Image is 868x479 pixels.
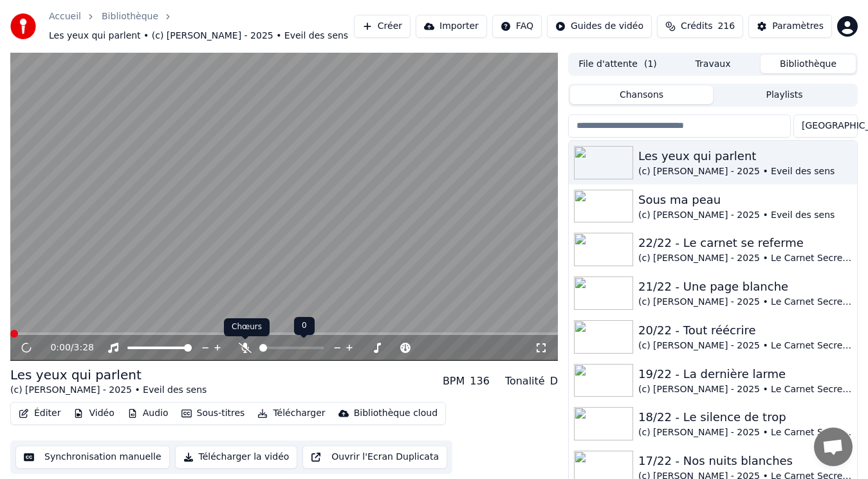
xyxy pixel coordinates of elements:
div: (c) [PERSON_NAME] - 2025 • Le Carnet Secret de [PERSON_NAME] [638,383,852,396]
button: Importer [416,15,487,38]
div: 19/22 - La dernière larme [638,365,852,383]
span: Les yeux qui parlent • (c) [PERSON_NAME] - 2025 • Eveil des sens [49,30,348,42]
button: Télécharger [252,404,330,422]
div: 17/22 - Nos nuits blanches [638,452,852,470]
button: Bibliothèque [761,55,856,73]
span: Crédits [681,20,712,33]
div: (c) [PERSON_NAME] - 2025 • Eveil des sens [638,209,852,222]
div: 22/22 - Le carnet se referme [638,234,852,252]
button: Sous-titres [176,404,250,422]
button: Paramètres [748,15,832,38]
button: Vidéo [68,404,119,422]
div: 18/22 - Le silence de trop [638,408,852,426]
button: Synchronisation manuelle [15,446,170,469]
button: Télécharger la vidéo [175,446,298,469]
div: (c) [PERSON_NAME] - 2025 • Eveil des sens [10,384,207,397]
div: (c) [PERSON_NAME] - 2025 • Eveil des sens [638,165,852,178]
button: FAQ [492,15,542,38]
span: 3:28 [74,341,94,354]
span: 216 [717,20,735,33]
div: Paramètres [772,20,824,33]
a: Bibliothèque [102,10,158,23]
button: Créer [354,15,411,38]
div: / [50,341,81,354]
div: (c) [PERSON_NAME] - 2025 • Le Carnet Secret de [PERSON_NAME] [638,426,852,439]
div: 136 [470,374,490,389]
div: D [550,374,558,389]
button: Playlists [713,86,856,104]
div: Les yeux qui parlent [638,147,852,165]
div: (c) [PERSON_NAME] - 2025 • Le Carnet Secret de [PERSON_NAME] [638,339,852,352]
button: Chansons [570,86,713,104]
div: Ouvrir le chat [814,428,853,466]
div: Chœurs [224,318,270,336]
span: 0:00 [50,341,70,354]
div: BPM [443,374,465,389]
div: Les yeux qui parlent [10,366,207,384]
div: 0 [294,317,315,335]
div: Tonalité [505,374,545,389]
button: Travaux [665,55,761,73]
div: (c) [PERSON_NAME] - 2025 • Le Carnet Secret de [PERSON_NAME] [638,252,852,265]
button: Guides de vidéo [547,15,652,38]
button: Ouvrir l'Ecran Duplicata [302,446,447,469]
button: Éditer [14,404,66,422]
div: (c) [PERSON_NAME] - 2025 • Le Carnet Secret de [PERSON_NAME] [638,296,852,309]
img: youka [10,14,36,39]
div: 20/22 - Tout réécrire [638,321,852,339]
div: Bibliothèque cloud [354,407,438,420]
button: Crédits216 [657,15,743,38]
a: Accueil [49,10,81,23]
span: ( 1 ) [644,58,657,71]
div: 21/22 - Une page blanche [638,278,852,296]
button: File d'attente [570,55,665,73]
nav: breadcrumb [49,10,354,42]
div: Sous ma peau [638,191,852,209]
button: Audio [122,404,174,422]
